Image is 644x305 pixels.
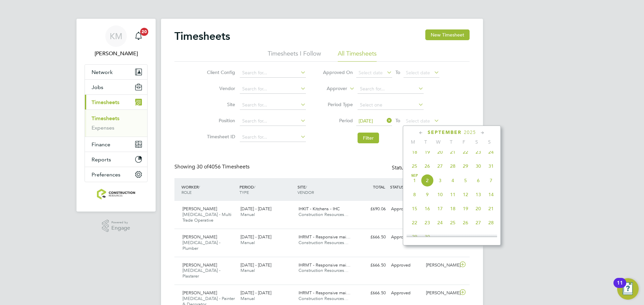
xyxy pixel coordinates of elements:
h2: Timesheets [174,29,230,43]
span: 17 [434,202,446,215]
span: 13 [472,188,485,201]
span: 12 [459,188,472,201]
span: 21 [485,202,497,215]
li: All Timesheets [338,50,377,62]
span: 8 [408,188,421,201]
span: Select date [406,118,430,124]
span: Construction Resources… [299,240,348,245]
span: T [445,139,458,145]
img: construction-resources-logo-retina.png [97,189,136,200]
a: Timesheets [92,115,119,122]
span: Select date [359,70,383,76]
span: 20 [434,146,446,158]
span: Kacy Melton [85,50,148,58]
span: TYPE [239,189,249,195]
label: Approver [317,85,347,92]
div: Status [392,163,456,173]
label: Period [323,118,353,124]
label: Timesheet ID [205,134,235,140]
a: 20 [132,25,145,47]
span: 27 [434,160,446,172]
button: Finance [85,137,147,152]
span: W [432,139,445,145]
span: Manual [240,296,255,301]
span: 20 [472,202,485,215]
span: 19 [421,146,434,158]
span: 2025 [464,130,476,135]
span: [DATE] - [DATE] [240,234,271,240]
span: 23 [472,146,485,158]
a: Go to home page [85,189,148,200]
span: 30 [421,230,434,243]
span: 30 of [197,163,209,170]
span: VENDOR [298,189,314,195]
input: Search for... [240,133,306,142]
span: 3 [434,174,446,187]
button: Network [85,65,147,79]
div: £666.50 [354,288,388,299]
span: Timesheets [92,99,119,105]
input: Search for... [240,68,306,78]
a: Powered byEngage [102,220,130,232]
span: 28 [485,216,497,229]
span: 30 [472,160,485,172]
span: Powered by [111,220,130,225]
div: £666.50 [354,260,388,271]
span: [PERSON_NAME] [182,262,217,268]
span: Preferences [92,171,120,178]
span: 18 [446,202,459,215]
span: IHRMT - Responsive mai… [299,290,351,296]
span: [MEDICAL_DATA] - Plumber [182,240,220,251]
span: ROLE [181,189,192,195]
div: Approved [388,260,423,271]
span: Manual [240,240,255,245]
span: [MEDICAL_DATA] - Plasterer [182,268,220,279]
span: 26 [459,216,472,229]
span: IHKIT - Kitchens - IHC [299,206,340,212]
span: [PERSON_NAME] [182,206,217,212]
button: Timesheets [85,95,147,109]
a: Expenses [92,125,114,131]
div: Approved [388,288,423,299]
input: Select one [358,100,424,110]
button: Jobs [85,80,147,94]
div: £666.50 [354,232,388,243]
span: 4056 Timesheets [197,163,250,170]
span: IHRMT - Responsive mai… [299,262,351,268]
span: 16 [421,202,434,215]
span: September [428,130,462,135]
span: [PERSON_NAME] [182,234,217,240]
button: Filter [358,133,379,143]
span: 1 [408,174,421,187]
div: STATUS [388,181,423,193]
span: 4 [446,174,459,187]
span: 24 [485,146,497,158]
span: 7 [485,174,497,187]
span: 19 [459,202,472,215]
label: Position [205,118,235,124]
span: 29 [459,160,472,172]
div: PERIOD [238,181,296,198]
span: 23 [421,216,434,229]
input: Search for... [240,117,306,126]
span: 10 [434,188,446,201]
a: KM[PERSON_NAME] [85,25,148,58]
button: New Timesheet [425,29,470,40]
span: Manual [240,268,255,273]
span: Construction Resources… [299,296,348,301]
span: 24 [434,216,446,229]
span: Construction Resources… [299,268,348,273]
span: Construction Resources… [299,212,348,217]
span: / [254,184,255,189]
label: Client Config [205,69,235,75]
span: 29 [408,230,421,243]
label: Period Type [323,101,353,107]
span: S [470,139,483,145]
span: Manual [240,212,255,217]
span: To [393,116,402,125]
span: [DATE] [359,118,373,124]
span: M [407,139,419,145]
span: Engage [111,225,130,231]
button: Open Resource Center, 11 new notifications [617,278,639,300]
div: [PERSON_NAME] [423,260,458,271]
